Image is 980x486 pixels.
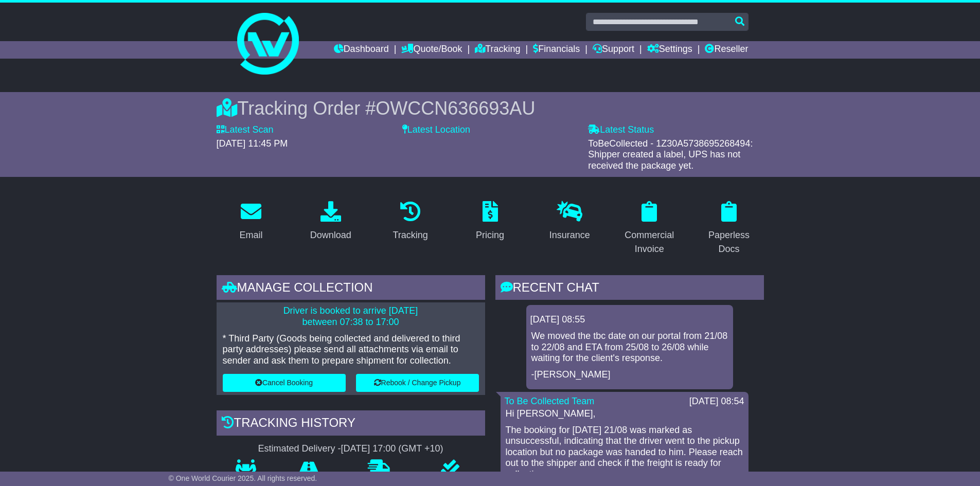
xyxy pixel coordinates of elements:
[223,374,346,392] button: Cancel Booking
[588,124,654,136] label: Latest Status
[469,197,511,246] a: Pricing
[239,228,262,242] div: Email
[401,41,462,59] a: Quote/Book
[223,305,479,328] p: Driver is booked to arrive [DATE] between 07:38 to 17:00
[356,374,479,392] button: Rebook / Change Pickup
[376,98,535,119] span: OWCCN636693AU
[341,443,443,455] div: [DATE] 17:00 (GMT +10)
[506,408,743,420] p: Hi [PERSON_NAME],
[531,331,728,364] p: We moved the tbc date on our portal from 21/08 to 22/08 and ETA from 25/08 to 26/08 while waiting...
[217,410,485,438] div: Tracking history
[506,425,743,480] p: The booking for [DATE] 21/08 was marked as unsuccessful, indicating that the driver went to the p...
[217,443,485,455] div: Estimated Delivery -
[475,41,520,59] a: Tracking
[304,197,358,246] a: Download
[310,228,351,242] div: Download
[495,275,764,303] div: RECENT CHAT
[549,228,590,242] div: Insurance
[223,333,479,367] p: * Third Party (Goods being collected and delivered to third party addresses) please send all atta...
[386,197,434,246] a: Tracking
[393,228,427,242] div: Tracking
[217,97,764,119] div: Tracking Order #
[233,197,269,246] a: Email
[701,228,757,256] div: Paperless Docs
[615,197,684,260] a: Commercial Invoice
[705,41,748,59] a: Reseller
[694,197,764,260] a: Paperless Docs
[334,41,389,59] a: Dashboard
[593,41,634,59] a: Support
[647,41,692,59] a: Settings
[505,396,595,406] a: To Be Collected Team
[169,474,317,482] span: © One World Courier 2025. All rights reserved.
[689,396,744,407] div: [DATE] 08:54
[402,124,470,136] label: Latest Location
[217,138,288,149] span: [DATE] 11:45 PM
[533,41,580,59] a: Financials
[621,228,678,256] div: Commercial Invoice
[476,228,504,242] div: Pricing
[530,314,729,326] div: [DATE] 08:55
[217,124,274,136] label: Latest Scan
[588,138,753,171] span: ToBeCollected - 1Z30A5738695268494: Shipper created a label, UPS has not received the package yet.
[217,275,485,303] div: Manage collection
[531,369,728,381] p: -[PERSON_NAME]
[543,197,597,246] a: Insurance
